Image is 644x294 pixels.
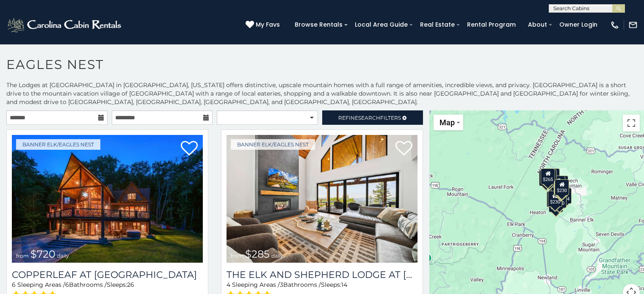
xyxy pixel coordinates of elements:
div: $305 [547,191,561,207]
span: Search [358,115,380,121]
h3: Copperleaf at Eagles Nest [12,269,203,280]
span: 26 [127,281,134,289]
div: $225 [554,181,568,197]
span: $720 [30,248,55,260]
a: Browse Rentals [290,18,347,31]
img: Copperleaf at Eagles Nest [12,135,203,263]
a: Real Estate [416,18,459,31]
div: $315 [551,176,565,192]
span: 6 [12,281,16,289]
a: Add to favorites [181,140,198,158]
span: daily [57,253,69,259]
img: The Elk And Shepherd Lodge at Eagles Nest [227,135,417,263]
span: 4 [227,281,230,289]
div: $305 [542,169,557,185]
span: from [16,253,29,259]
span: $285 [245,248,270,260]
span: from [231,253,243,259]
a: Copperleaf at Eagles Nest from $720 daily [12,135,203,263]
span: My Favs [256,20,280,29]
button: Toggle fullscreen view [623,115,640,132]
span: 6 [65,281,69,289]
button: Change map style [434,115,463,130]
div: $265 [541,168,555,184]
span: daily [271,253,283,259]
a: RefineSearchFilters [322,110,423,125]
div: $285 [539,170,553,186]
a: Banner Elk/Eagles Nest [231,139,315,150]
div: $230 [547,191,562,207]
h3: The Elk And Shepherd Lodge at Eagles Nest [227,269,417,280]
a: About [524,18,551,31]
a: Local Area Guide [351,18,412,31]
span: 3 [280,281,283,289]
a: Copperleaf at [GEOGRAPHIC_DATA] [12,269,203,280]
a: My Favs [246,20,282,30]
span: Map [439,118,455,127]
a: Banner Elk/Eagles Nest [16,139,100,150]
a: The Elk And Shepherd Lodge at Eagles Nest from $285 daily [227,135,417,263]
a: Rental Program [463,18,520,31]
img: mail-regular-white.png [628,20,638,30]
a: Add to favorites [395,140,412,158]
a: Owner Login [555,18,602,31]
a: The Elk And Shepherd Lodge at [GEOGRAPHIC_DATA] [227,269,417,280]
div: $230 [555,179,569,195]
span: Refine Filters [338,115,401,121]
img: phone-regular-white.png [610,20,619,30]
div: $424 [557,188,572,204]
div: $250 [552,192,567,208]
div: $230 [554,180,568,196]
img: White-1-2.png [6,16,124,33]
span: 14 [341,281,347,289]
